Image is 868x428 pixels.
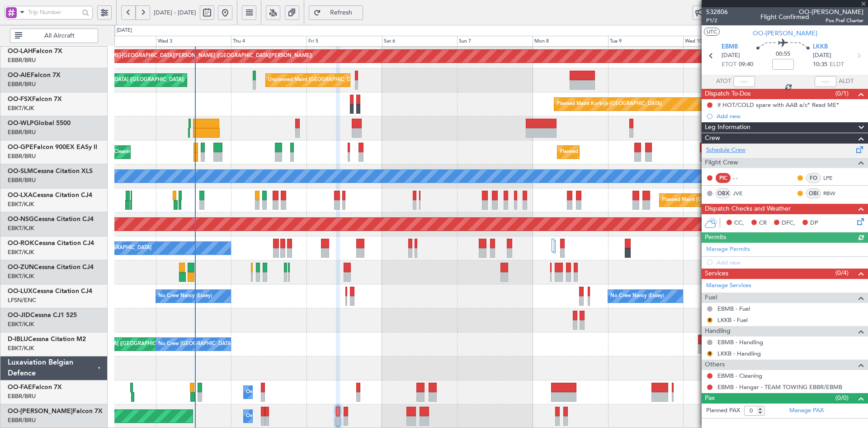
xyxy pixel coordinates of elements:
[716,188,731,198] div: OBX
[8,144,33,150] span: OO-GPE
[810,219,818,228] span: DP
[560,145,723,159] div: Planned Maint [GEOGRAPHIC_DATA] ([GEOGRAPHIC_DATA] National)
[813,60,827,69] span: 10:35
[610,289,664,303] div: No Crew Nancy (Essey)
[813,43,828,52] span: LKKB
[823,189,844,197] a: RBW
[8,344,34,352] a: EBKT/KJK
[45,49,312,63] div: Planned Maint [PERSON_NAME]-[GEOGRAPHIC_DATA][PERSON_NAME] ([GEOGRAPHIC_DATA][PERSON_NAME])
[557,97,662,111] div: Planned Maint Kortrijk-[GEOGRAPHIC_DATA]
[8,320,34,328] a: EBKT/KJK
[8,384,62,390] a: OO-FAEFalcon 7X
[8,240,34,246] span: OO-ROK
[8,312,30,318] span: OO-JID
[8,296,36,304] a: LFSN/ENC
[8,408,73,414] span: OO-[PERSON_NAME]
[705,393,715,404] span: Pax
[608,36,684,47] div: Tue 9
[8,216,94,222] a: OO-NSGCessna Citation CJ4
[8,272,34,280] a: EBKT/KJK
[307,36,382,47] div: Fri 5
[24,33,95,39] span: All Aircraft
[8,72,61,78] a: OO-AIEFalcon 7X
[705,122,750,133] span: Leg Information
[8,200,34,208] a: EBKT/KJK
[704,28,720,36] button: UTC
[8,248,34,256] a: EBKT/KJK
[705,360,725,370] span: Others
[8,312,77,318] a: OO-JIDCessna CJ1 525
[8,56,36,64] a: EBBR/BRU
[706,146,745,155] a: Schedule Crew
[10,29,98,43] button: All Aircraft
[8,104,34,112] a: EBKT/KJK
[8,48,33,54] span: OO-LAH
[823,174,844,182] a: LPE
[760,12,809,22] div: Flight Confirmed
[8,192,92,198] a: OO-LXACessna Citation CJ4
[717,305,750,313] a: EBMB - Fuel
[268,73,438,87] div: Unplanned Maint [GEOGRAPHIC_DATA] ([GEOGRAPHIC_DATA] National)
[683,36,759,47] div: Wed 10
[8,96,32,102] span: OO-FSX
[705,269,728,279] span: Services
[8,384,32,390] span: OO-FAE
[705,204,791,214] span: Dispatch Checks and Weather
[722,60,736,69] span: ETOT
[158,337,310,351] div: No Crew [GEOGRAPHIC_DATA] ([GEOGRAPHIC_DATA] National)
[716,173,731,183] div: PIC
[246,385,307,399] div: Owner Melsbroek Air Base
[717,112,863,120] div: Add new
[835,89,849,98] span: (0/1)
[158,289,212,303] div: No Crew Nancy (Essey)
[8,48,62,54] a: OO-LAHFalcon 7X
[733,189,753,197] a: JVE
[8,408,103,414] a: OO-[PERSON_NAME]Falcon 7X
[717,372,762,380] a: EBMB - Cleaning
[8,392,36,400] a: EBBR/BRU
[8,216,34,222] span: OO-NSG
[8,240,94,246] a: OO-ROKCessna Citation CJ4
[835,268,849,278] span: (0/4)
[662,193,826,207] div: Planned Maint [GEOGRAPHIC_DATA] ([GEOGRAPHIC_DATA] National)
[799,17,863,24] span: Pos Pref Charter
[776,50,790,59] span: 00:55
[789,406,824,415] a: Manage PAX
[8,176,36,184] a: EBBR/BRU
[154,9,196,17] span: [DATE] - [DATE]
[323,10,360,16] span: Refresh
[8,264,34,270] span: OO-ZUN
[806,173,821,183] div: FO
[716,77,731,86] span: ATOT
[706,406,740,415] label: Planned PAX
[705,158,738,168] span: Flight Crew
[231,36,307,47] div: Thu 4
[8,416,36,424] a: EBBR/BRU
[717,350,761,357] a: LKKB - Handling
[8,80,36,88] a: EBBR/BRU
[705,133,720,144] span: Crew
[759,219,767,228] span: CR
[80,36,156,47] div: Tue 2
[8,128,36,136] a: EBBR/BRU
[8,264,94,270] a: OO-ZUNCessna Citation CJ4
[707,317,712,323] button: R
[8,72,31,78] span: OO-AIE
[722,43,738,52] span: EBMB
[782,219,795,228] span: DFC,
[8,144,97,150] a: OO-GPEFalcon 900EX EASy II
[839,77,854,86] span: ALDT
[8,336,86,342] a: D-IBLUCessna Citation M2
[533,36,608,47] div: Mon 8
[739,60,753,69] span: 09:40
[705,326,731,337] span: Handling
[28,5,79,19] input: Trip Number
[8,288,92,294] a: OO-LUXCessna Citation CJ4
[706,281,751,290] a: Manage Services
[246,409,307,423] div: Owner Melsbroek Air Base
[8,120,34,126] span: OO-WLP
[8,224,34,232] a: EBKT/KJK
[799,7,863,17] span: OO-[PERSON_NAME]
[156,36,231,47] div: Wed 3
[733,174,753,182] div: - -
